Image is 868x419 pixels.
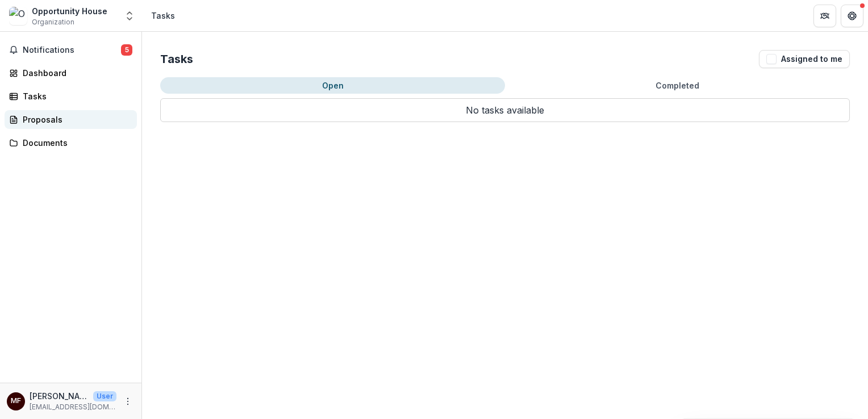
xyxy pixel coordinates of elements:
div: Dashboard [23,67,128,79]
span: 5 [121,44,132,56]
span: Notifications [23,45,121,55]
button: More [121,395,135,408]
h2: Tasks [160,52,193,66]
a: Tasks [5,87,137,106]
p: No tasks available [160,98,850,122]
button: Assigned to me [759,50,850,68]
div: Proposals [23,114,128,125]
button: Notifications5 [5,41,137,59]
p: [PERSON_NAME] [30,390,89,402]
span: Organization [32,17,74,27]
a: Dashboard [5,64,137,82]
button: Get Help [841,5,863,27]
div: Tasks [151,10,175,22]
div: Tasks [23,90,128,102]
button: Partners [813,5,836,27]
a: Documents [5,133,137,152]
div: Documents [23,137,128,149]
a: Proposals [5,110,137,129]
img: Opportunity House [9,7,27,25]
p: User [93,391,116,401]
nav: breadcrumb [147,7,180,24]
button: Completed [505,77,850,94]
p: [EMAIL_ADDRESS][DOMAIN_NAME] [30,402,116,412]
div: Opportunity House [32,5,107,17]
div: Modesto Fiume [11,397,21,405]
button: Open [160,77,505,94]
button: Open entity switcher [122,5,137,27]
